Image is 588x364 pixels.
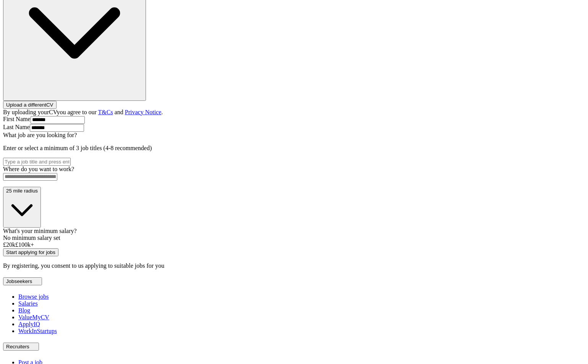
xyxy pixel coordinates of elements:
[3,145,585,152] p: Enter or select a minimum of 3 job titles (4-8 recommended)
[18,300,38,307] a: Salaries
[3,187,41,228] button: 25 mile radius
[3,109,585,116] div: By uploading your CV you agree to our and .
[125,109,162,115] a: Privacy Notice
[18,293,49,300] a: Browse jobs
[3,166,74,172] label: Where do you want to work?
[31,345,36,348] img: toggle icon
[3,248,58,256] button: Start applying for jobs
[6,344,29,349] span: Recruiters
[6,188,38,194] span: 25 mile radius
[18,307,30,314] a: Blog
[18,321,40,327] a: ApplyIQ
[3,158,71,166] input: Type a job title and press enter
[3,132,77,138] label: What job are you looking for?
[3,241,15,248] span: £ 20 k
[3,262,585,269] p: By registering, you consent to us applying to suitable jobs for you
[18,328,57,334] a: WorkInStartups
[3,116,31,122] label: First Name
[15,241,34,248] span: £ 100 k+
[3,101,57,109] button: Upload a differentCV
[98,109,113,115] a: T&Cs
[3,124,30,130] label: Last Name
[6,278,32,284] span: Jobseekers
[3,235,585,241] div: No minimum salary set
[18,314,49,320] a: ValueMyCV
[3,228,77,234] label: What's your minimum salary?
[34,280,39,283] img: toggle icon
